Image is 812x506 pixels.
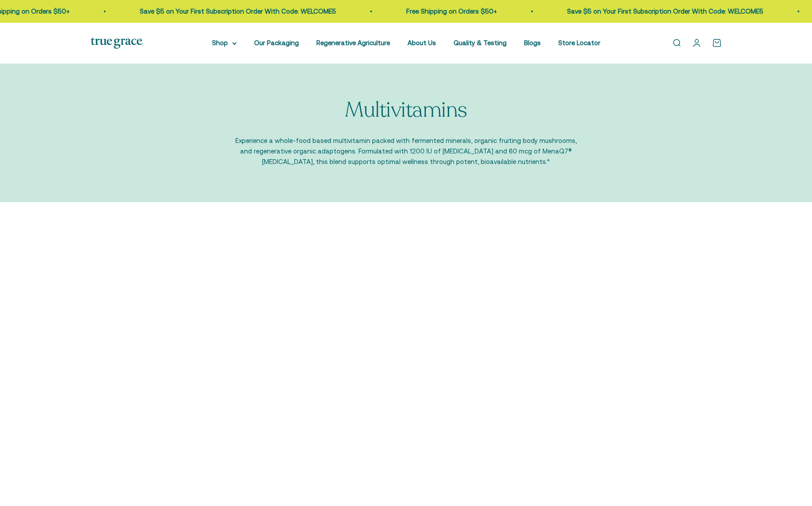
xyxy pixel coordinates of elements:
[406,7,497,15] a: Free Shipping on Orders $50+
[454,39,507,46] a: Quality & Testing
[558,39,600,46] a: Store Locator
[567,6,763,17] p: Save $5 on Your First Subscription Order With Code: WELCOME5
[316,39,390,46] a: Regenerative Agriculture
[212,38,237,48] summary: Shop
[408,39,436,46] a: About Us
[345,99,467,122] p: Multivitamins
[524,39,541,46] a: Blogs
[235,135,577,167] p: Experience a whole-food based multivitamin packed with fermented minerals, organic fruiting body ...
[254,39,299,46] a: Our Packaging
[140,6,336,17] p: Save $5 on Your First Subscription Order With Code: WELCOME5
